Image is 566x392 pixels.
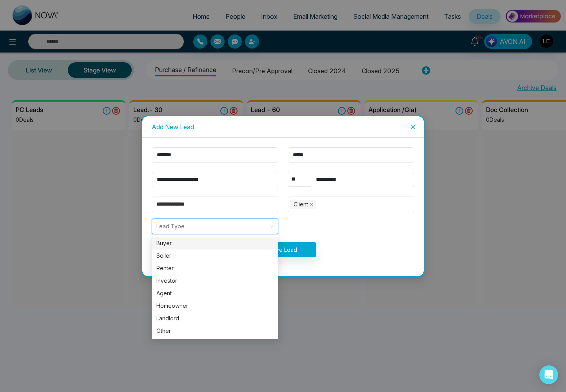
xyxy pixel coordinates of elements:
[152,275,278,287] div: Investor
[156,264,274,273] div: Renter
[250,242,316,257] button: Save Lead
[294,200,308,209] span: Client
[403,116,424,137] button: Close
[156,289,274,298] div: Agent
[152,249,278,262] div: Seller
[152,287,278,300] div: Agent
[156,314,274,323] div: Landlord
[152,262,278,275] div: Renter
[156,251,274,260] div: Seller
[152,237,278,249] div: Buyer
[410,124,416,130] span: close
[156,327,274,335] div: Other
[152,312,278,325] div: Landlord
[152,123,414,131] div: Add New Lead
[156,276,274,285] div: Investor
[152,300,278,312] div: Homeowner
[152,325,278,337] div: Other
[539,365,558,384] div: Open Intercom Messenger
[156,239,274,247] div: Buyer
[290,200,316,209] span: Client
[156,302,274,310] div: Homeowner
[310,202,314,206] span: close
